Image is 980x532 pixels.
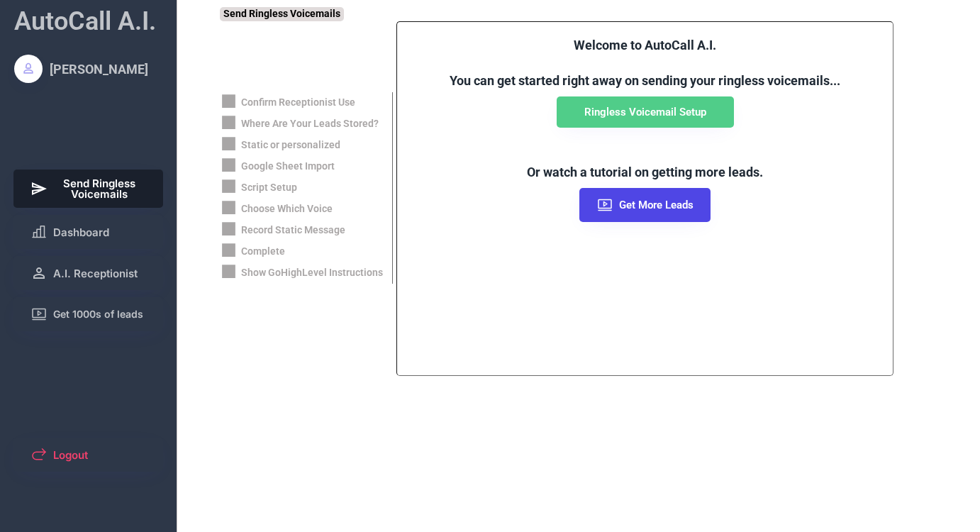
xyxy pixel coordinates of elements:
div: AutoCall A.I. [14,4,156,39]
div: Complete [241,245,285,259]
span: Logout [53,450,88,460]
div: [PERSON_NAME] [50,60,148,78]
div: Static or personalized [241,138,340,153]
div: Choose Which Voice [241,202,333,216]
div: Record Static Message [241,223,345,238]
div: Send Ringless Voicemails [220,7,344,21]
button: Get 1000s of leads [13,297,164,331]
button: A.I. Receptionist [13,256,164,290]
div: Confirm Receptionist Use [241,96,355,110]
font: Or watch a tutorial on getting more leads. [527,165,763,179]
div: Script Setup [241,181,297,195]
font: Welcome to AutoCall A.I. You can get started right away on sending your ringless voicemails... [450,38,840,88]
button: Logout [13,438,164,472]
div: Google Sheet Import [241,160,335,174]
button: Send Ringless Voicemails [13,170,164,208]
span: Send Ringless Voicemails [53,178,147,199]
div: Where Are Your Leads Stored? [241,117,379,131]
span: A.I. Receptionist [53,268,138,279]
span: Get More Leads [619,200,694,211]
button: Get More Leads [579,188,711,222]
button: Ringless Voicemail Setup [557,96,734,128]
span: Get 1000s of leads [53,309,143,319]
button: Dashboard [13,215,164,249]
span: Dashboard [53,227,109,238]
div: Show GoHighLevel Instructions [241,266,383,280]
